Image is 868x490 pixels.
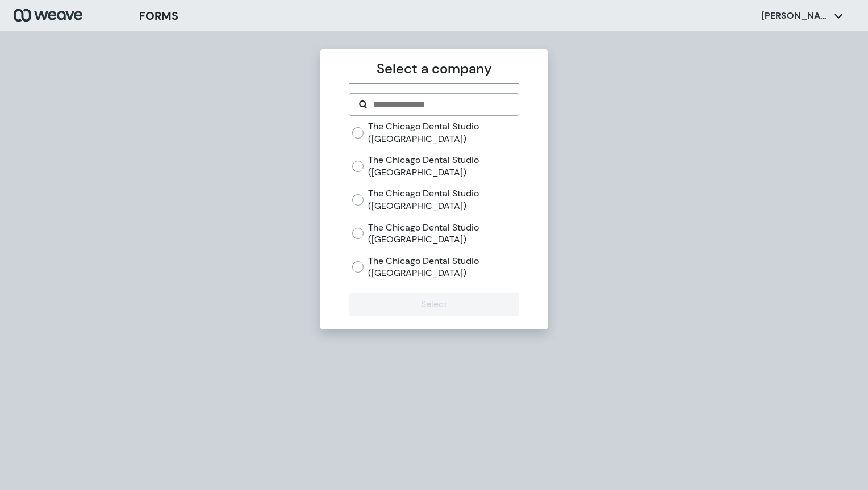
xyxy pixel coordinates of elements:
[761,10,829,22] p: [PERSON_NAME]
[349,293,519,316] button: Select
[372,98,509,111] input: Search
[368,187,519,212] label: The Chicago Dental Studio ([GEOGRAPHIC_DATA])
[368,255,519,279] label: The Chicago Dental Studio ([GEOGRAPHIC_DATA])
[368,154,519,178] label: The Chicago Dental Studio ([GEOGRAPHIC_DATA])
[368,221,519,246] label: The Chicago Dental Studio ([GEOGRAPHIC_DATA])
[139,7,178,24] h3: FORMS
[368,120,519,145] label: The Chicago Dental Studio ([GEOGRAPHIC_DATA])
[349,58,519,79] p: Select a company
